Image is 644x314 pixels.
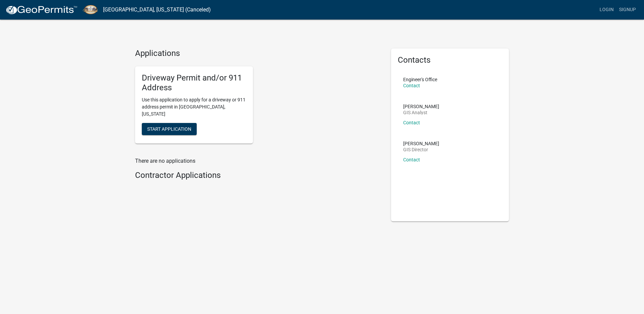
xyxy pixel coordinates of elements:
h4: Applications [135,49,381,58]
h4: Contractor Applications [135,170,381,180]
p: There are no applications [135,157,381,165]
a: Contact [403,157,420,162]
span: Start Application [147,126,191,132]
img: Winneshiek County, Iowa (Canceled) [83,5,98,14]
a: Signup [616,3,639,16]
a: [GEOGRAPHIC_DATA], [US_STATE] (Canceled) [103,4,211,15]
p: Engineer's Office [403,77,437,82]
wm-workflow-list-section: Applications [135,49,381,149]
a: Contact [403,120,420,125]
wm-workflow-list-section: Contractor Applications [135,170,381,183]
p: [PERSON_NAME] [403,104,439,109]
p: Use this application to apply for a driveway or 911 address permit in [GEOGRAPHIC_DATA], [US_STATE] [142,96,246,118]
p: GIS Analyst [403,110,439,115]
a: Contact [403,83,420,88]
p: GIS Director [403,147,439,152]
p: [PERSON_NAME] [403,141,439,146]
h5: Driveway Permit and/or 911 Address [142,73,246,93]
button: Start Application [142,123,197,135]
h5: Contacts [398,55,502,65]
a: Login [597,3,616,16]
